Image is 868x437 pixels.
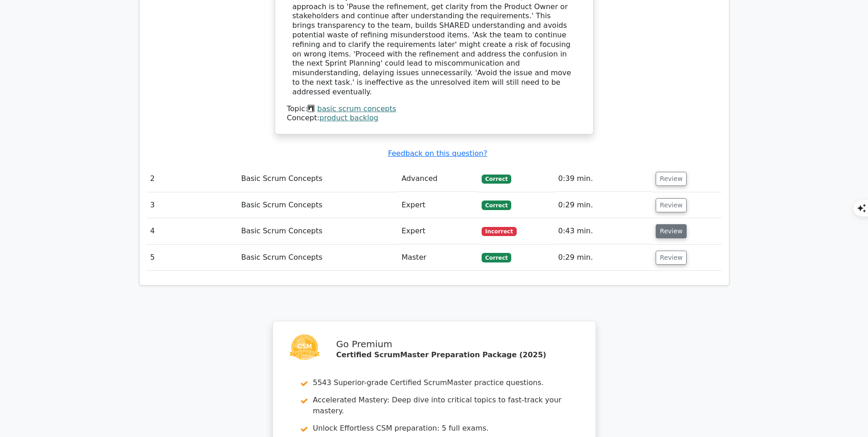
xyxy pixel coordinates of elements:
a: Feedback on this question? [388,149,487,158]
td: Basic Scrum Concepts [237,245,398,271]
span: Incorrect [482,227,517,236]
td: Expert [398,192,478,218]
span: Correct [482,201,511,210]
div: Topic: [287,104,581,114]
td: 4 [147,218,238,244]
td: Master [398,245,478,271]
span: Correct [482,253,511,262]
td: Advanced [398,166,478,192]
span: Correct [482,175,511,184]
td: Basic Scrum Concepts [237,192,398,218]
td: Basic Scrum Concepts [237,218,398,244]
a: basic scrum concepts [317,104,396,113]
button: Review [656,251,687,265]
a: product backlog [319,113,378,122]
td: 3 [147,192,238,218]
div: Concept: [287,113,581,123]
td: Expert [398,218,478,244]
td: 0:43 min. [555,218,652,244]
td: 0:29 min. [555,192,652,218]
td: 2 [147,166,238,192]
button: Review [656,224,687,238]
td: 5 [147,245,238,271]
button: Review [656,172,687,186]
td: 0:29 min. [555,245,652,271]
button: Review [656,198,687,212]
td: Basic Scrum Concepts [237,166,398,192]
td: 0:39 min. [555,166,652,192]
